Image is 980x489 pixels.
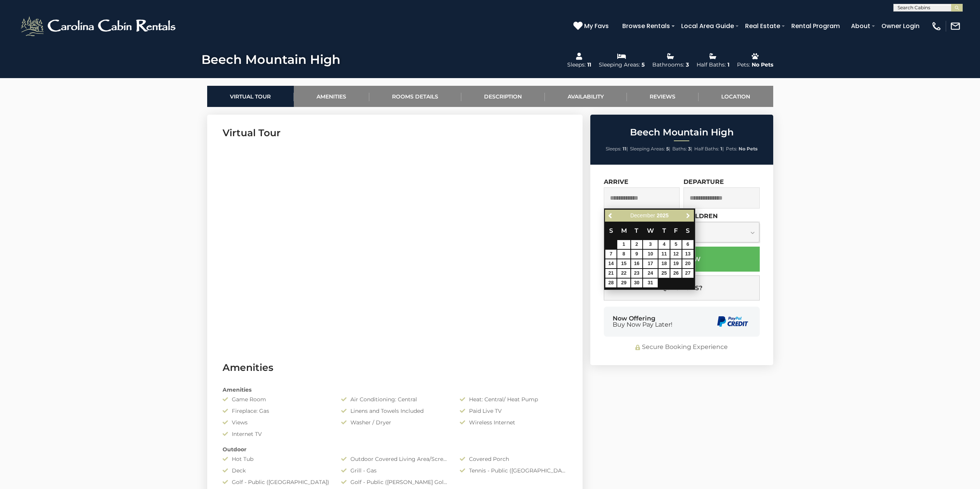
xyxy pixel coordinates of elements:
[694,144,724,154] li: |
[630,144,670,154] li: |
[672,144,692,154] li: |
[617,240,630,249] a: 1
[627,86,699,107] a: Reviews
[605,269,616,278] a: 21
[223,126,567,140] h3: Virtual Tour
[686,227,690,234] span: Saturday
[335,467,454,474] div: Grill - Gas
[931,21,942,32] img: phone-regular-white.png
[613,315,672,328] div: Now Offering
[787,19,844,33] a: Rental Program
[631,240,642,249] a: 2
[618,19,674,33] a: Browse Rentals
[573,21,611,31] a: My Favs
[631,249,643,259] td: $261
[335,455,454,463] div: Outdoor Covered Living Area/Screened Porch
[683,178,724,185] label: Departure
[658,250,670,259] a: 11
[605,269,617,278] td: $940
[605,259,617,269] td: $589
[670,249,682,259] td: $318
[688,146,691,152] strong: 3
[454,455,573,463] div: Covered Porch
[670,250,682,259] a: 12
[657,212,668,219] span: 2025
[643,240,658,249] a: 3
[605,249,617,259] td: $261
[217,467,335,474] div: Deck
[682,269,694,278] a: 27
[682,259,694,268] a: 20
[630,146,665,152] span: Sleeping Areas:
[217,396,335,403] div: Game Room
[584,21,609,31] span: My Favs
[670,259,682,268] a: 19
[606,211,615,220] a: Previous
[643,259,658,268] a: 17
[643,279,658,287] a: 31
[739,146,757,152] strong: No Pets
[631,259,642,268] a: 16
[217,446,573,453] div: Outdoor
[658,249,670,259] td: $261
[643,278,658,288] td: $940
[606,146,622,152] span: Sleeps:
[658,259,670,268] a: 18
[369,86,461,107] a: Rooms Details
[605,259,616,268] a: 14
[672,146,687,152] span: Baths:
[545,86,627,107] a: Availability
[658,269,670,278] a: 25
[670,269,682,278] td: $940
[635,227,638,234] span: Tuesday
[294,86,369,107] a: Amenities
[217,478,335,486] div: Golf - Public ([GEOGRAPHIC_DATA])
[335,396,454,403] div: Air Conditioning: Central
[647,227,654,234] span: Wednesday
[617,269,630,278] a: 22
[606,144,628,154] li: |
[604,178,628,185] label: Arrive
[682,269,694,278] td: $940
[631,269,643,278] td: $940
[685,213,691,219] span: Next
[847,19,874,33] a: About
[682,240,694,249] td: $318
[682,240,694,249] a: 6
[617,259,630,268] a: 15
[19,15,179,38] img: White-1-2.png
[630,212,655,219] span: December
[682,249,694,259] td: $318
[670,269,682,278] a: 26
[223,147,551,332] iframe: To enrich screen reader interactions, please activate Accessibility in Grammarly extension settings
[617,278,631,288] td: $940
[217,455,335,463] div: Hot Tub
[643,250,658,259] a: 10
[613,322,672,328] span: Buy Now Pay Later!
[335,407,454,415] div: Linens and Towels Included
[658,269,670,278] td: $940
[617,259,631,269] td: $589
[217,407,335,415] div: Fireplace: Gas
[605,250,616,259] a: 7
[666,146,669,152] strong: 5
[631,259,643,269] td: $589
[699,86,773,107] a: Location
[631,278,643,288] td: $940
[461,86,545,107] a: Description
[694,146,719,152] span: Half Baths:
[670,240,682,249] td: $318
[683,211,693,220] a: Next
[604,343,760,352] div: Secure Booking Experience
[682,259,694,269] td: $940
[617,240,631,249] td: $261
[720,146,722,152] strong: 1
[741,19,784,33] a: Real Estate
[605,279,616,287] a: 28
[674,227,678,234] span: Friday
[609,227,613,234] span: Sunday
[631,240,643,249] td: $261
[454,396,573,403] div: Heat: Central/ Heat Pump
[217,386,573,394] div: Amenities
[217,430,335,438] div: Internet TV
